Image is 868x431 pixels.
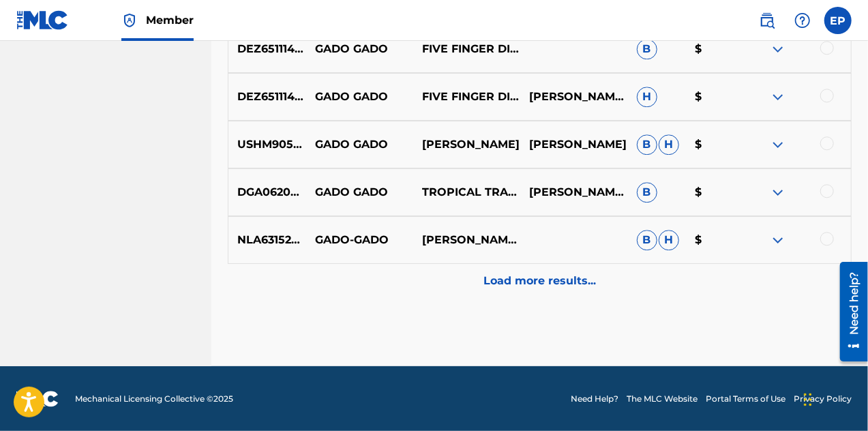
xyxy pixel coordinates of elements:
p: GADO-GADO [306,232,413,248]
p: GADO GADO [306,136,413,153]
p: USHM90512917 [228,136,306,153]
p: FIVE FINGER DISCOUNT [413,89,520,105]
p: DGA062081971 [228,184,306,200]
span: Mechanical Licensing Collective © 2025 [75,393,233,405]
img: expand [770,41,786,57]
p: $ [686,89,744,105]
img: expand [770,136,786,153]
img: logo [16,391,59,407]
p: $ [686,232,744,248]
span: B [637,230,657,250]
p: [PERSON_NAME] [520,136,627,153]
a: Need Help? [571,393,618,405]
div: Drag [804,379,812,420]
p: DEZ651114964 [228,89,306,105]
span: H [659,134,679,155]
p: Load more results... [483,273,596,289]
a: Privacy Policy [794,393,852,405]
p: $ [686,184,744,200]
a: Public Search [753,7,781,34]
div: Help [789,7,816,34]
span: B [637,134,657,155]
p: [PERSON_NAME]|[PERSON_NAME]|[PERSON_NAME] [413,232,520,248]
p: DEZ651114966 [228,41,306,57]
p: GADO GADO [306,89,413,105]
p: GADO GADO [306,41,413,57]
p: GADO GADO [306,184,413,200]
span: Member [146,12,194,28]
span: H [659,230,679,250]
img: expand [770,89,786,105]
p: [PERSON_NAME]; [PERSON_NAME] [520,89,627,105]
img: expand [770,232,786,248]
p: [PERSON_NAME], [PERSON_NAME] [520,184,627,200]
a: The MLC Website [627,393,698,405]
img: help [794,12,811,29]
img: MLC Logo [16,10,69,30]
iframe: Chat Widget [800,366,868,431]
div: User Menu [824,7,852,34]
p: FIVE FINGER DISCOUNT [413,41,520,57]
span: H [637,87,657,107]
p: $ [686,41,744,57]
span: B [637,39,657,59]
span: B [637,182,657,203]
p: NLA631520902 [228,232,306,248]
p: $ [686,136,744,153]
p: TROPICAL TRANSIT [413,184,520,200]
a: Portal Terms of Use [706,393,785,405]
img: search [759,12,775,29]
p: [PERSON_NAME] [413,136,520,153]
img: expand [770,184,786,200]
iframe: Resource Center [830,256,868,366]
img: Top Rightsholder [121,12,138,29]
